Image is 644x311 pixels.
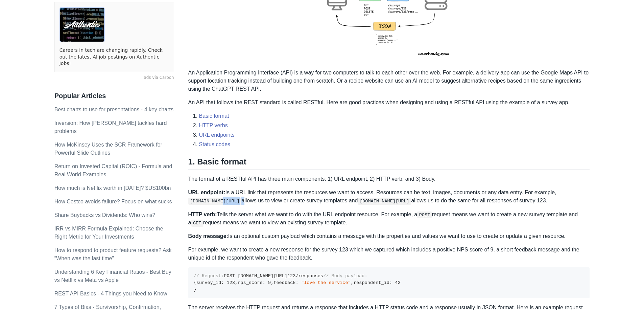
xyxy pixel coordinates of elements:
code: POST [417,212,432,218]
a: URL endpoints [199,132,235,138]
a: Inversion: How [PERSON_NAME] tackles hard problems [54,120,167,134]
a: How Costco avoids failure? Focus on what sucks [54,199,172,204]
a: Return on Invested Capital (ROIC) - Formula and Real World Examples [54,163,172,177]
span: , [235,280,238,285]
span: // Body payload: [323,273,367,279]
span: : [221,280,224,285]
p: The format of a RESTful API has three main components: 1) URL endpoint; 2) HTTP verb; and 3) Body. [188,175,590,183]
p: An API that follows the REST standard is called RESTful. Here are good practices when designing a... [188,98,590,107]
span: "love the service" [301,280,351,285]
strong: Body message: [188,233,228,239]
span: } [194,287,196,292]
span: 42 [395,280,400,285]
span: , [351,280,354,285]
a: Best charts to use for presentations - 4 key charts [54,107,173,112]
img: ads via Carbon [59,7,105,42]
span: : [263,280,265,285]
strong: URL endpoint: [188,190,225,195]
span: , [271,280,273,285]
a: How McKinsey Uses the SCR Framework for Powerful Slide Outlines [54,142,162,156]
a: IRR vs MIRR Formula Explained: Choose the Right Metric for Your Investments [54,226,163,240]
span: : [296,280,299,285]
span: 123 [287,273,295,279]
a: Status codes [199,141,231,147]
a: Basic format [199,113,229,119]
a: HTTP verbs [199,123,228,128]
strong: HTTP verb: [188,212,217,217]
h2: 1. Basic format [188,157,590,170]
p: Tells the server what we want to do with the URL endpoint resource. For example, a request means ... [188,210,590,227]
span: { [194,280,196,285]
span: 123 [227,280,235,285]
a: ads via Carbon [54,75,174,81]
code: [DOMAIN_NAME][URL] [358,198,411,204]
a: REST API Basics - 4 Things you Need to Know [54,291,167,296]
a: Share Buybacks vs Dividends: Who wins? [54,212,156,218]
code: POST [DOMAIN_NAME][URL] /responses survey_id nps_score feedback respondent_id [194,273,401,292]
a: Careers in tech are changing rapidly. Check out the latest AI job postings on Authentic Jobs! [59,47,169,67]
p: Is an optional custom payload which contains a message with the properties and values we want to ... [188,232,590,240]
p: Is a URL link that represents the resources we want to access. Resources can be text, images, doc... [188,188,590,205]
a: Understanding 6 Key Financial Ratios - Best Buy vs Netflix vs Meta vs Apple [54,269,171,283]
code: [DOMAIN_NAME][URL] [188,198,242,204]
h3: Popular Articles [54,92,174,100]
p: An Application Programming Interface (API) is a way for two computers to talk to each other over ... [188,69,590,93]
span: 9 [268,280,271,285]
a: How much is Netflix worth in [DATE]? $US100bn [54,185,171,191]
span: : [389,280,392,285]
p: For example, we want to create a new response for the survey 123 which we captured which includes... [188,246,590,262]
a: How to respond to product feature requests? Ask “When was the last time” [54,247,172,261]
code: GET [191,220,203,226]
span: // Request: [194,273,224,279]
